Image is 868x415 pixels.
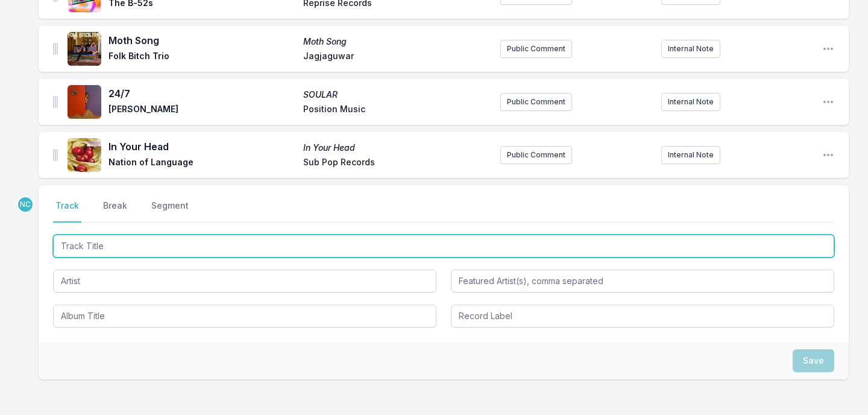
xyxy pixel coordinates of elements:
span: Sub Pop Records [303,156,491,171]
button: Public Comment [500,40,572,58]
span: [PERSON_NAME] [108,103,296,118]
img: Drag Handle [53,43,58,55]
img: In Your Head [68,138,101,172]
span: Nation of Language [108,156,296,171]
input: Record Label [451,305,834,328]
img: Moth Song [68,32,101,66]
span: SOULAR [303,89,491,101]
button: Track [53,200,81,223]
span: Moth Song [108,33,296,48]
button: Segment [149,200,191,223]
span: Jagjaguwar [303,50,491,65]
img: Drag Handle [53,96,58,108]
button: Internal Note [661,93,720,111]
p: Novena Carmel [17,196,34,213]
span: In Your Head [108,139,296,154]
button: Public Comment [500,146,572,164]
input: Album Title [53,305,436,328]
button: Open playlist item options [822,149,834,161]
button: Internal Note [661,146,720,164]
button: Internal Note [661,40,720,58]
input: Track Title [53,235,834,258]
img: SOULAR [68,85,101,119]
button: Open playlist item options [822,96,834,108]
button: Public Comment [500,93,572,111]
button: Save [793,349,834,372]
img: Drag Handle [53,149,58,161]
input: Artist [53,270,436,293]
button: Open playlist item options [822,43,834,55]
span: Moth Song [303,36,491,48]
input: Featured Artist(s), comma separated [451,270,834,293]
span: Position Music [303,103,491,118]
span: Folk Bitch Trio [108,50,296,65]
button: Break [101,200,130,223]
span: 24/7 [108,86,296,101]
span: In Your Head [303,142,491,154]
